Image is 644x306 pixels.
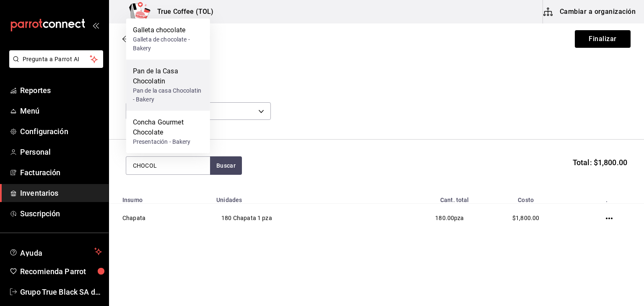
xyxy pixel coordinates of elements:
div: Galleta chocolate [133,25,203,35]
span: Recomienda Parrot [20,266,102,277]
th: Cant. total [367,192,474,204]
button: Finalizar [575,30,631,48]
span: 180.00 [435,215,454,221]
span: Grupo True Black SA de CV [20,286,102,298]
th: Costo [474,192,578,204]
button: Pregunta a Parrot AI [9,50,103,68]
span: $1,800.00 [512,215,539,221]
span: Facturación [20,167,102,178]
span: Pregunta a Parrot AI [23,55,90,64]
button: Buscar [210,156,242,175]
span: Total: $1,800.00 [573,157,627,168]
div: Presentación - Bakery [133,137,203,146]
input: Buscar insumo [126,157,210,174]
span: Ayuda [20,246,91,257]
span: Inventarios [20,187,102,199]
span: Suscripción [20,208,102,219]
div: Concha Gourmet Chocolate [133,117,203,137]
div: Pan de la casa Chocolatin - Bakery [133,86,203,104]
h3: True Coffee (TOL) [151,7,213,17]
a: Pregunta a Parrot AI [6,61,103,70]
div: Compra [126,61,627,76]
th: Insumo [109,192,211,204]
td: 180 Chapata 1 pza [211,204,367,233]
span: Reportes [20,85,102,96]
span: Menú [20,105,102,117]
button: open_drawer_menu [92,22,99,29]
div: Galleta de chocolate - Bakery [133,35,203,53]
th: . [578,192,644,204]
th: Unidades [211,192,367,204]
button: Regresar [122,35,165,43]
td: pza [367,204,474,233]
span: Personal [20,146,102,158]
div: Pan de la Casa Chocolatin [133,66,203,86]
td: Chapata [109,204,211,233]
span: Configuración [20,126,102,137]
